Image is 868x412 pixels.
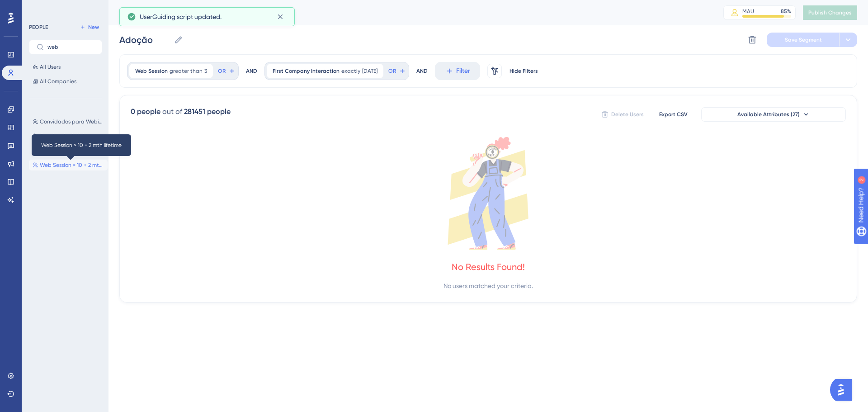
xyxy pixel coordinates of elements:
[387,64,407,78] button: OR
[767,33,839,47] button: Save Segment
[808,9,852,16] span: Publish Changes
[701,107,846,122] button: Available Attributes (27)
[204,67,207,75] span: 3
[246,62,257,80] div: AND
[273,67,340,75] span: First Company Interaction
[29,24,48,31] div: PEOPLE
[119,33,170,46] input: Segment Name
[29,62,102,72] button: All Users
[785,36,822,43] span: Save Segment
[40,63,61,71] span: All Users
[742,8,754,15] div: MAU
[29,160,108,170] button: Web Session > 10 + 2 mth lifetime
[119,6,701,19] div: People
[131,106,160,117] div: 0 people
[781,8,791,15] div: 85 %
[29,131,108,142] button: Convidados | Webinar Compliance Viagens 06.06
[88,24,99,31] span: New
[40,118,104,125] span: Convidados para Webinar
[509,64,538,78] button: Hide Filters
[341,67,360,75] span: exactly
[737,111,800,118] span: Available Attributes (27)
[21,2,57,13] span: Need Help?
[29,116,108,127] button: Convidados para Webinar
[362,67,377,75] span: [DATE]
[659,111,688,118] span: Export CSV
[77,22,102,33] button: New
[217,64,236,78] button: OR
[803,5,857,20] button: Publish Changes
[135,67,168,75] span: Web Session
[170,67,203,75] span: greater than
[140,11,222,22] span: UserGuiding script updated.
[29,76,102,87] button: All Companies
[184,106,231,117] div: 281451 people
[452,260,525,273] div: No Results Found!
[651,107,696,122] button: Export CSV
[443,280,533,291] div: No users matched your criteria.
[162,106,182,117] div: out of
[63,5,66,12] div: 2
[40,161,104,169] span: Web Session > 10 + 2 mth lifetime
[388,67,396,75] span: OR
[509,67,538,75] span: Hide Filters
[611,111,644,118] span: Delete Users
[600,107,645,122] button: Delete Users
[435,62,480,80] button: Filter
[218,67,226,75] span: OR
[40,78,76,85] span: All Companies
[40,133,104,140] span: Convidados | Webinar Compliance Viagens 06.06
[29,145,108,156] button: Usuários WEB
[416,62,428,80] div: AND
[456,66,470,76] span: Filter
[47,44,94,50] input: Search
[830,376,857,403] iframe: UserGuiding AI Assistant Launcher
